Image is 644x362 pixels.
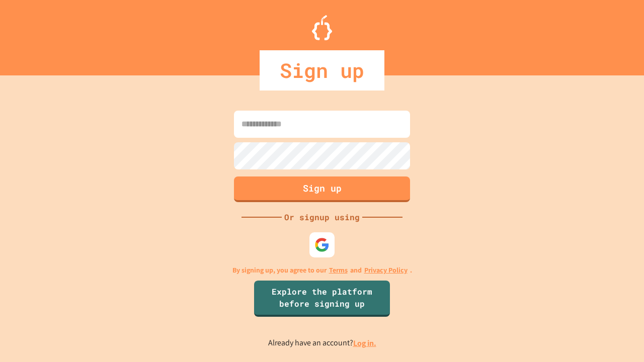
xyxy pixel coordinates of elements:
[314,237,330,252] img: google-icon.svg
[268,337,376,349] p: Already have an account?
[282,211,362,223] div: Or signup using
[232,265,412,276] p: By signing up, you agree to our and .
[260,50,384,90] div: Sign up
[254,281,390,317] a: Explore the platform before signing up
[234,176,410,202] button: Sign up
[329,265,348,276] a: Terms
[312,15,332,40] img: Logo.svg
[364,265,408,276] a: Privacy Policy
[353,338,376,348] a: Log in.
